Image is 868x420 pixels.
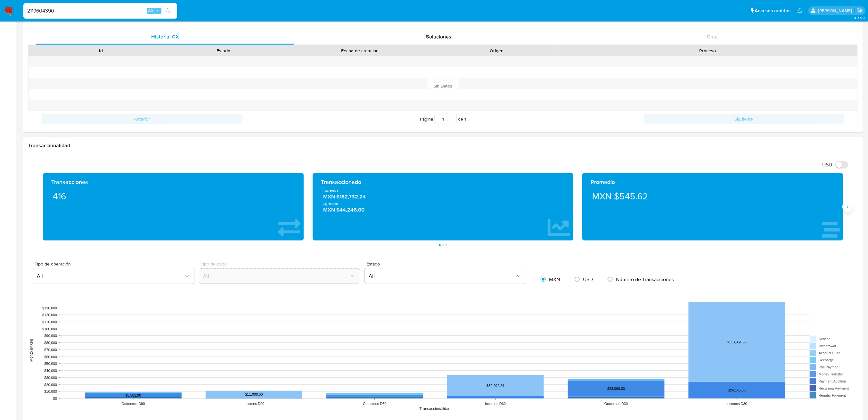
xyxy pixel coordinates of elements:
button: Anterior [42,114,242,124]
h1: Transaccionalidad [28,142,858,149]
span: Chat [707,33,718,40]
span: Alt [148,8,153,14]
span: Accesos rápidos [755,7,791,14]
span: 3.155.0 [854,15,865,20]
div: Id [44,47,158,54]
span: Historial CX [151,33,179,40]
span: 1 [464,116,466,122]
span: s [157,8,159,14]
p: ivonne.perezonofre@mercadolibre.com.mx [818,8,854,14]
a: Notificaciones [797,8,803,13]
button: Siguiente [644,114,845,124]
span: Página de [420,114,466,124]
div: Origen [440,47,553,54]
div: Estado [167,47,280,54]
input: Buscar usuario o caso... [23,7,177,15]
span: Soluciones [426,33,452,40]
button: search-icon [161,6,175,15]
div: Proceso [562,47,853,54]
a: Salir [856,7,863,14]
div: Fecha de creación [289,47,431,54]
